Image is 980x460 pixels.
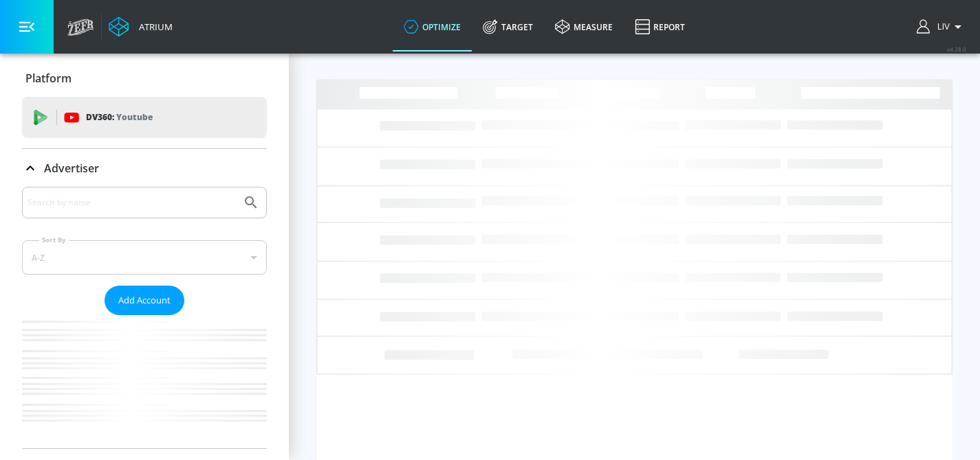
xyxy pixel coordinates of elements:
a: optimize [393,2,472,51]
p: Platform [25,71,72,86]
div: Advertiser [22,149,267,187]
p: Youtube [116,110,153,124]
button: Liv [917,19,966,35]
p: Advertiser [44,161,99,176]
a: Target [472,2,544,51]
a: measure [544,2,624,51]
span: login as: liv.ho@zefr.com [932,22,950,32]
div: Platform [22,59,267,97]
div: Advertiser [22,187,267,448]
button: Add Account [105,286,184,315]
div: A-Z [22,240,267,275]
nav: list of Advertiser [22,315,267,448]
div: Atrium [133,21,173,33]
div: DV360: Youtube [22,97,267,138]
a: Atrium [109,16,173,37]
input: Search by name [28,194,236,211]
label: Sort By [39,235,69,244]
a: Report [624,2,696,51]
span: v 4.28.0 [947,45,966,53]
span: Add Account [118,292,171,308]
p: DV360: [86,110,153,125]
